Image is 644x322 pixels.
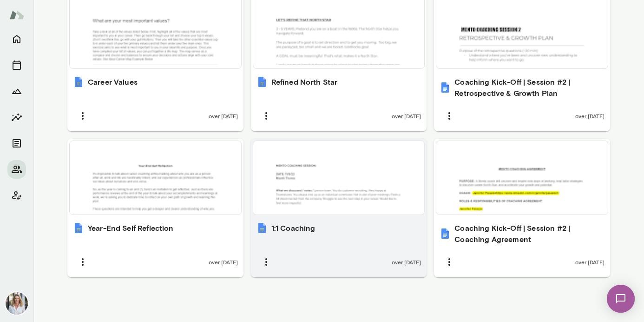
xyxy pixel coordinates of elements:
span: over [DATE] [575,112,605,120]
img: 1:1 Coaching [256,222,268,234]
h6: Refined North Star [271,76,338,87]
img: Coaching Kick-Off | Session #2 | Retrospective & Growth Plan [440,82,451,93]
img: Career Values [73,76,84,87]
button: Sessions [7,56,26,74]
button: Home [7,30,26,48]
button: Documents [7,134,26,153]
span: over [DATE] [575,258,605,266]
h6: Year-End Self Reflection [88,222,174,234]
h6: Coaching Kick-Off | Session #2 | Retrospective & Growth Plan [454,76,605,99]
img: Mento [9,6,24,24]
h6: Career Values [88,76,138,87]
button: Growth Plan [7,82,26,101]
img: Refined North Star [256,76,268,87]
span: over [DATE] [392,258,421,266]
h6: Coaching Kick-Off | Session #2 | Coaching Agreement [454,222,605,245]
span: over [DATE] [209,112,238,120]
button: Insights [7,108,26,127]
h6: 1:1 Coaching [271,222,315,234]
img: Coaching Kick-Off | Session #2 | Coaching Agreement [440,228,451,239]
span: over [DATE] [392,112,421,120]
img: Year-End Self Reflection [73,222,84,234]
span: over [DATE] [209,258,238,266]
img: Jennifer Palazzo [6,292,28,315]
button: Members [7,160,26,179]
button: Client app [7,186,26,205]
